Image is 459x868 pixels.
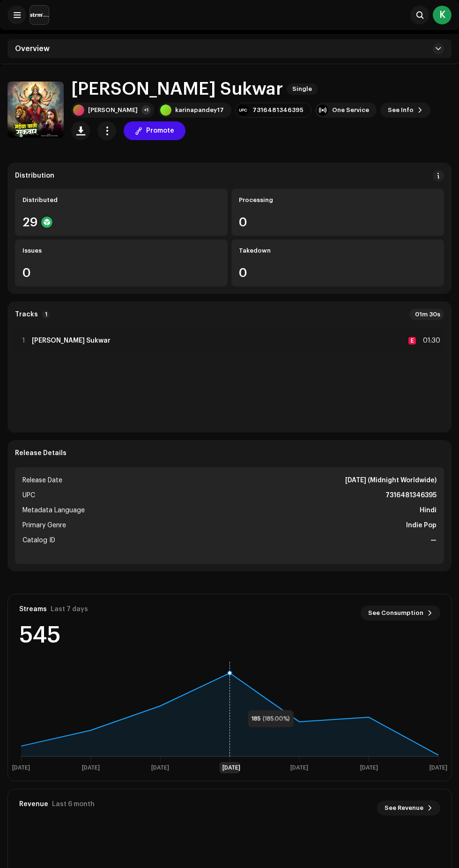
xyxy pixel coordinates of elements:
strong: Hindi [420,505,437,516]
div: Distribution [15,172,54,180]
img: 000bb74d-37ce-4415-b06b-658991d456f1 [7,82,64,138]
span: Catalog ID [22,535,55,546]
text: [DATE] [12,765,30,771]
span: See Info [388,101,414,120]
div: 01m 30s [409,309,444,320]
div: Streams [19,606,47,613]
button: See Revenue [377,801,440,816]
div: 7316481346395 [252,106,304,114]
button: Promote [124,121,185,140]
div: E [408,337,416,344]
strong: — [430,535,437,546]
strong: Release Details [15,449,67,457]
text: [DATE] [222,765,240,771]
div: Last 7 days [51,606,88,613]
strong: Tracks [15,311,38,318]
strong: [PERSON_NAME] Sukwar [32,337,111,344]
span: See Revenue [385,799,423,817]
div: +1 [141,105,151,115]
span: Single [287,83,318,95]
div: Last 6 month [52,801,95,808]
strong: [DATE] (Midnight Worldwide) [345,475,437,486]
text: [DATE] [290,765,308,771]
div: Revenue [19,801,48,808]
button: See Consumption [361,606,440,621]
text: [DATE] [360,765,378,771]
div: One Service [332,106,369,114]
span: Primary Genre [22,520,66,531]
h1: [PERSON_NAME] Sukwar [71,79,283,99]
div: K [433,6,452,24]
span: UPC [22,490,35,501]
div: [PERSON_NAME] [88,106,138,114]
strong: Indie Pop [406,520,437,531]
text: [DATE] [429,765,447,771]
div: Issues [22,247,220,254]
text: [DATE] [151,765,169,771]
div: Distributed [22,196,220,204]
button: See Info [380,103,430,118]
strong: 7316481346395 [385,490,437,501]
div: 01:30 [420,335,440,346]
span: Overview [15,45,50,52]
div: Takedown [239,247,437,254]
span: Release Date [22,475,62,486]
span: Promote [146,121,174,140]
img: 408b884b-546b-4518-8448-1008f9c76b02 [30,6,49,24]
text: [DATE] [82,765,100,771]
span: See Consumption [368,604,423,622]
p-badge: 1 [42,310,50,319]
div: karinapandey17 [175,106,224,114]
div: Processing [239,196,437,204]
span: Metadata Language [22,505,85,516]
